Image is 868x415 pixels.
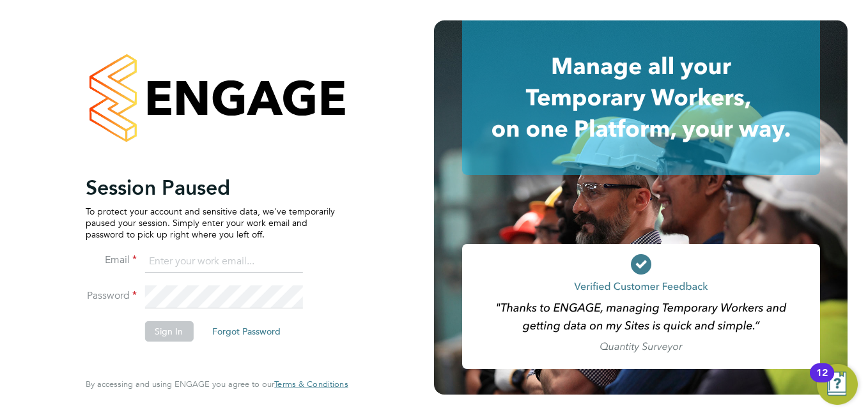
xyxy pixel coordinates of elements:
input: Enter your work email... [144,250,302,273]
label: Email [86,253,137,267]
a: Terms & Conditions [274,379,348,389]
div: 12 [816,373,828,389]
button: Sign In [144,321,193,342]
h2: Session Paused [86,175,335,200]
p: To protect your account and sensitive data, we've temporarily paused your session. Simply enter y... [86,206,335,241]
label: Password [86,289,137,303]
button: Forgot Password [202,321,291,342]
button: Open Resource Center, 12 new notifications [817,364,858,405]
span: By accessing and using ENGAGE you agree to our [86,379,348,389]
